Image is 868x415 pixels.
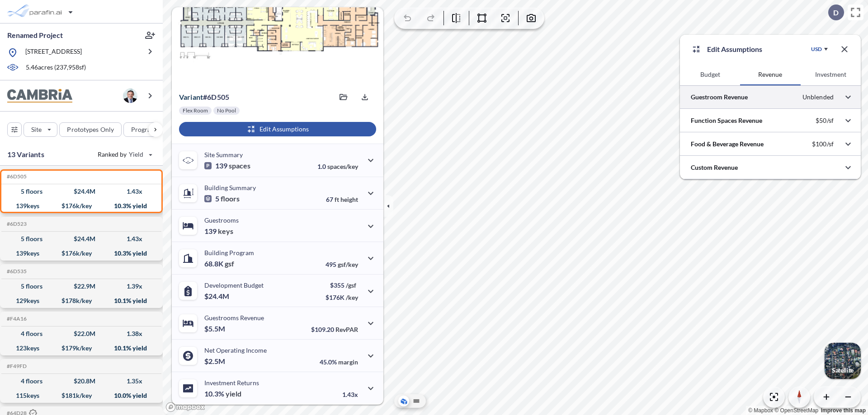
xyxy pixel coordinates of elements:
a: OpenStreetMap [774,407,818,414]
p: Edit Assumptions [707,44,762,55]
img: Switcher Image [825,343,861,379]
span: margin [338,358,358,366]
p: $5.5M [204,324,226,333]
span: /gsf [346,281,356,289]
button: Site Plan [411,396,422,406]
span: Yield [129,150,144,159]
h5: Click to copy the code [5,173,27,180]
button: Site [24,122,57,137]
img: user logo [123,89,137,103]
h5: Click to copy the code [5,316,27,322]
button: Switcher ImageSatellite [825,343,861,379]
p: D [833,9,839,17]
p: Function Spaces Revenue [691,116,762,125]
span: ft [335,196,339,203]
p: $109.20 [311,326,358,333]
button: Investment [801,64,861,85]
p: Guestrooms Revenue [204,314,264,322]
span: floors [221,194,240,203]
p: Guestrooms [204,216,239,224]
p: No Pool [217,107,236,114]
button: Ranked by Yield [90,147,158,162]
p: Food & Beverage Revenue [691,140,764,149]
span: RevPAR [335,326,358,333]
p: $2.5M [204,357,226,366]
div: USD [811,46,822,53]
span: Variant [179,93,203,101]
button: Program [123,122,172,137]
button: Aerial View [398,396,409,406]
p: Site Summary [204,151,243,159]
h5: Click to copy the code [5,363,27,369]
p: 495 [325,261,358,268]
p: $176K [325,294,358,301]
p: $355 [325,281,358,289]
p: Custom Revenue [691,163,738,172]
img: BrandImage [7,89,72,103]
button: Revenue [740,64,800,85]
p: Investment Returns [204,379,259,387]
h5: Click to copy the code [5,221,27,227]
p: 45.0% [320,358,358,366]
a: Mapbox homepage [165,402,205,412]
p: $24.4M [204,292,231,301]
h5: Click to copy the code [5,268,27,275]
span: height [340,196,358,203]
p: Renamed Project [7,30,63,40]
p: # 6d505 [179,93,229,102]
button: Budget [680,64,740,85]
span: spaces [229,161,250,170]
span: yield [226,389,241,398]
p: 10.3% [204,389,241,398]
p: 1.0 [317,163,358,170]
p: 5 [204,194,240,203]
p: Program [131,125,156,134]
span: gsf/key [338,261,358,268]
p: 139 [204,161,250,170]
p: 5.46 acres ( 237,958 sf) [26,63,86,73]
p: Prototypes Only [67,125,114,134]
p: 1.43x [342,391,358,398]
span: /key [346,294,358,301]
p: 67 [326,196,358,203]
p: [STREET_ADDRESS] [25,47,82,58]
p: Net Operating Income [204,346,267,354]
p: Development Budget [204,281,264,289]
span: keys [218,227,233,236]
p: Building Summary [204,184,256,191]
p: Site [31,125,42,134]
p: 68.8K [204,259,234,268]
a: Mapbox [748,407,773,414]
button: Edit Assumptions [179,122,376,136]
p: 13 Variants [7,149,44,160]
a: Improve this map [821,407,866,414]
button: Prototypes Only [59,122,122,137]
p: Building Program [204,249,254,256]
p: Satellite [832,367,854,374]
span: gsf [225,259,234,268]
span: spaces/key [327,163,358,170]
p: Flex Room [183,107,208,114]
p: $100/sf [812,140,834,148]
p: $50/sf [816,117,834,125]
p: 139 [204,227,233,236]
